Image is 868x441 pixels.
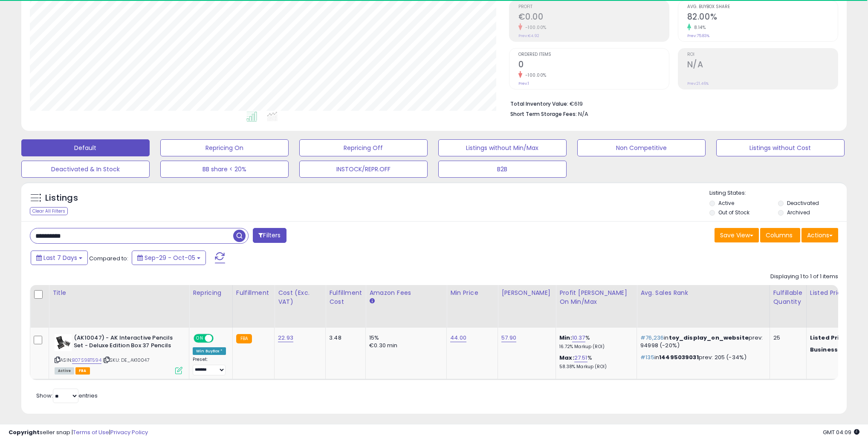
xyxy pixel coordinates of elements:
span: All listings currently available for purchase on Amazon [55,367,74,375]
label: Deactivated [787,199,819,207]
span: Avg. Buybox Share [687,5,838,9]
a: B07S9BT594 [72,357,101,364]
div: seller snap | | [9,429,148,437]
p: 58.38% Markup (ROI) [559,364,630,370]
small: Amazon Fees. [369,297,374,305]
p: Listing States: [709,189,847,197]
a: 10.37 [572,334,585,342]
span: Columns [766,231,793,239]
div: [PERSON_NAME] [501,288,552,297]
span: Ordered Items [518,52,669,57]
button: Deactivated & In Stock [21,161,150,178]
div: Repricing [193,288,229,297]
label: Active [718,199,734,207]
li: €619 [510,98,832,108]
div: ASIN: [55,334,182,374]
button: Repricing Off [299,139,428,156]
button: Actions [801,228,838,242]
div: 15% [369,334,440,342]
div: €0.30 min [369,342,440,349]
img: 41ypoBDMPjL._SL40_.jpg [55,334,72,351]
h2: 0 [518,60,669,71]
button: B2B [438,161,567,178]
button: BB share < 20% [160,161,289,178]
span: | SKU: DE_AK10047 [103,357,150,363]
small: FBA [236,334,252,343]
strong: Copyright [9,428,40,436]
p: 16.72% Markup (ROI) [559,344,630,350]
button: Listings without Min/Max [438,139,567,156]
button: Last 7 Days [31,251,88,265]
small: -100.00% [522,24,547,31]
div: Min Price [450,288,494,297]
a: Privacy Policy [110,428,148,436]
small: 8.14% [691,24,706,31]
a: 57.90 [501,334,516,342]
b: Business Price: [810,346,857,354]
button: Listings without Cost [716,139,845,156]
div: Title [52,288,185,297]
b: Min: [559,334,572,342]
small: Prev: 75.83% [687,33,709,38]
h2: N/A [687,60,838,71]
span: OFF [212,334,226,342]
div: Fulfillment [236,288,271,297]
small: Prev: 1 [518,81,529,86]
span: Profit [518,5,669,9]
span: 2025-10-14 04:09 GMT [823,428,859,436]
label: Out of Stock [718,209,749,216]
a: 44.00 [450,334,466,342]
div: Win BuyBox * [193,347,226,355]
p: in prev: 205 (-34%) [640,354,763,361]
span: Sep-29 - Oct-05 [145,254,195,262]
span: #135 [640,353,654,361]
b: Listed Price: [810,334,849,342]
h2: €0.00 [518,12,669,23]
b: Short Term Storage Fees: [510,110,577,118]
span: FBA [75,367,90,375]
a: 27.51 [574,354,587,362]
h2: 82.00% [687,12,838,23]
a: 22.93 [278,334,293,342]
small: Prev: €4.92 [518,33,539,38]
div: % [559,354,630,370]
button: Repricing On [160,139,289,156]
label: Archived [787,209,810,216]
p: in prev: 94998 (-20%) [640,334,763,349]
a: Terms of Use [73,428,109,436]
button: INSTOCK/REPR.OFF [299,161,428,178]
button: Non Competitive [577,139,706,156]
div: Avg. Sales Rank [640,288,766,297]
div: Clear All Filters [30,207,68,215]
span: Show: entries [36,392,98,400]
div: Fulfillment Cost [329,288,362,306]
div: Preset: [193,357,226,376]
div: % [559,334,630,350]
th: The percentage added to the cost of goods (COGS) that forms the calculator for Min & Max prices. [556,285,637,328]
b: Total Inventory Value: [510,100,568,107]
h5: Listings [45,192,78,204]
span: Compared to: [89,254,128,262]
span: ROI [687,52,838,57]
button: Filters [253,228,286,243]
b: Max: [559,354,574,362]
span: toy_display_on_website [669,334,749,342]
b: (AK10047) - AK Interactive Pencils Set - Deluxe Edition Box 37 Pencils [74,334,177,352]
span: 14495039031 [659,353,699,361]
span: ON [194,334,205,342]
small: -100.00% [522,72,547,78]
span: Last 7 Days [43,254,77,262]
button: Default [21,139,150,156]
small: Prev: 21.46% [687,81,709,86]
div: Amazon Fees [369,288,443,297]
span: N/A [578,110,588,118]
div: 3.48 [329,334,359,342]
div: Profit [PERSON_NAME] on Min/Max [559,288,633,306]
div: Fulfillable Quantity [773,288,803,306]
button: Sep-29 - Oct-05 [132,251,206,265]
span: #76,236 [640,334,664,342]
div: Cost (Exc. VAT) [278,288,322,306]
div: Displaying 1 to 1 of 1 items [770,273,838,281]
div: 25 [773,334,800,342]
button: Columns [760,228,800,242]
